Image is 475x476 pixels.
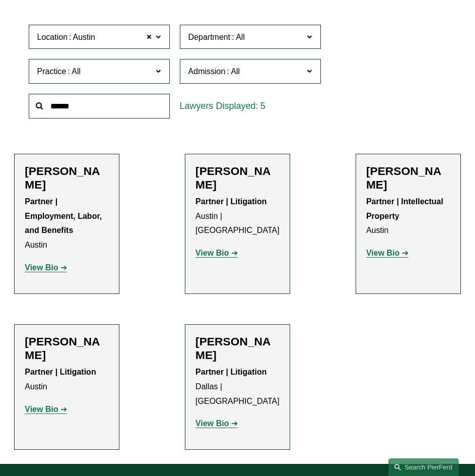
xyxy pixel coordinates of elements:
[25,405,58,413] strong: View Bio
[195,419,238,428] a: View Bio
[25,195,109,253] p: Austin
[195,365,280,408] p: Dallas | [GEOGRAPHIC_DATA]
[25,197,104,235] strong: Partner | Employment, Labor, and Benefits
[195,335,280,363] h2: [PERSON_NAME]
[25,365,109,394] p: Austin
[366,249,409,257] a: View Bio
[195,249,238,257] a: View Bio
[366,249,399,257] strong: View Bio
[195,368,266,376] strong: Partner | Litigation
[366,164,450,192] h2: [PERSON_NAME]
[188,67,226,76] span: Admission
[188,33,231,41] span: Department
[25,263,67,272] a: View Bio
[25,263,58,272] strong: View Bio
[25,405,67,413] a: View Bio
[25,164,109,192] h2: [PERSON_NAME]
[195,164,280,192] h2: [PERSON_NAME]
[195,419,229,428] strong: View Bio
[195,197,266,206] strong: Partner | Litigation
[37,67,66,76] span: Practice
[73,31,95,44] span: Austin
[366,195,450,238] p: Austin
[195,195,280,238] p: Austin | [GEOGRAPHIC_DATA]
[388,458,459,476] a: Search this site
[37,33,68,41] span: Location
[25,368,96,376] strong: Partner | Litigation
[366,197,445,220] strong: Partner | Intellectual Property
[25,335,109,363] h2: [PERSON_NAME]
[260,101,265,111] span: 5
[195,249,229,257] strong: View Bio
